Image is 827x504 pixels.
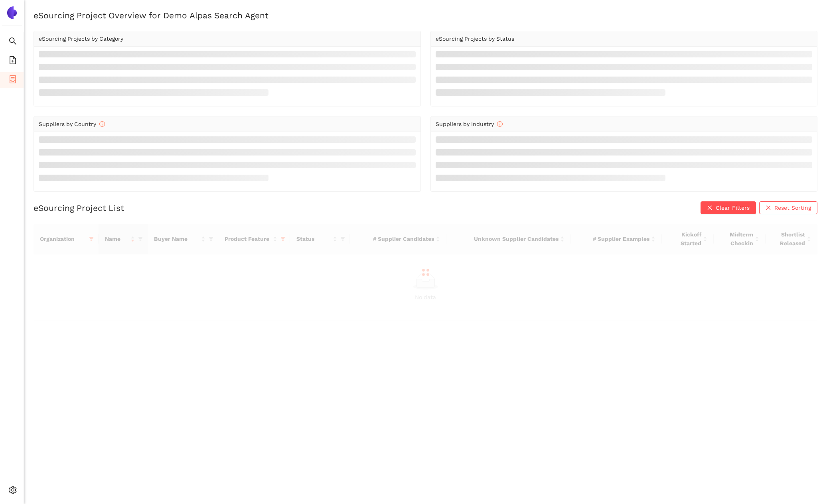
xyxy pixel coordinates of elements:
span: Suppliers by Country [39,121,105,127]
span: Suppliers by Industry [436,121,503,127]
span: close [766,205,771,211]
span: eSourcing Projects by Status [436,35,514,42]
h2: eSourcing Project Overview for Demo Alpas Search Agent [34,10,817,21]
span: info-circle [99,121,105,127]
span: Clear Filters [716,203,750,212]
button: closeClear Filters [701,201,756,214]
span: close [707,205,713,211]
span: setting [9,483,17,499]
button: closeReset Sorting [759,201,817,214]
h2: eSourcing Project List [34,202,124,214]
span: file-add [9,53,17,69]
span: container [9,73,17,89]
img: Logo [6,6,18,19]
span: eSourcing Projects by Category [39,35,123,42]
span: info-circle [497,121,503,127]
span: Reset Sorting [774,203,811,212]
span: search [9,34,17,50]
